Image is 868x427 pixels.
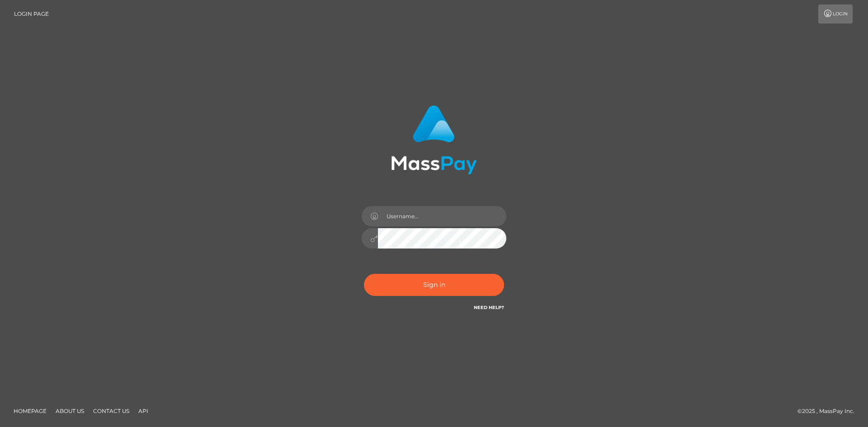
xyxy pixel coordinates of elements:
a: Homepage [10,404,50,418]
a: Contact Us [90,404,133,418]
input: Username... [378,206,506,226]
button: Sign in [364,274,504,296]
img: MassPay Login [391,105,477,174]
a: Need Help? [474,305,504,310]
a: Login [818,5,853,23]
div: © 2025 , MassPay Inc. [797,406,861,416]
a: Login Page [14,5,49,23]
a: API [135,404,152,418]
a: About Us [52,404,88,418]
